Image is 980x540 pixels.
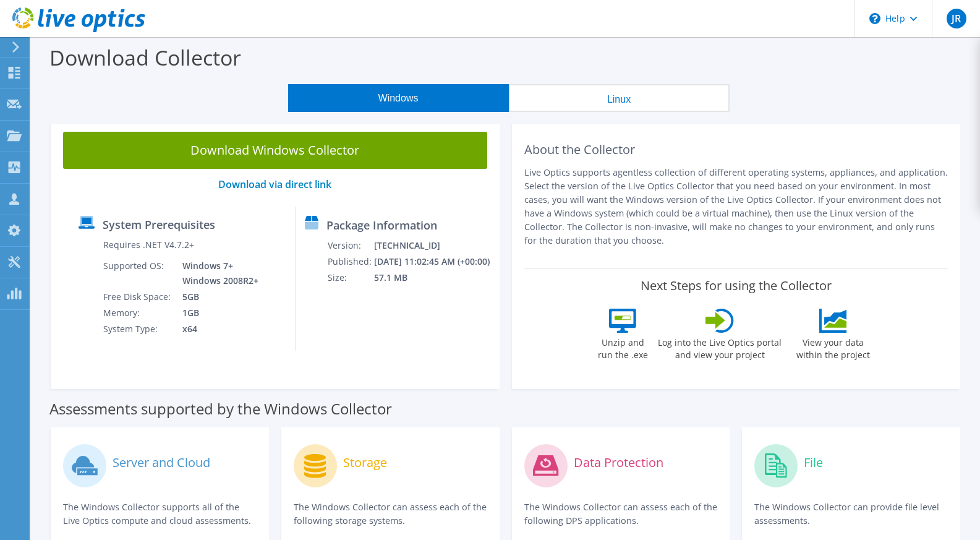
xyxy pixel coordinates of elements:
label: Package Information [326,219,437,231]
label: Storage [343,456,387,469]
p: The Windows Collector can provide file level assessments. [754,500,948,528]
label: Unzip and run the .exe [594,333,651,361]
label: Server and Cloud [113,456,210,469]
p: The Windows Collector can assess each of the following DPS applications. [524,500,718,528]
label: Requires .NET V4.7.2+ [103,239,194,251]
svg: \n [869,13,880,24]
label: System Prerequisites [103,218,215,231]
span: JR [947,9,966,28]
p: Live Optics supports agentless collection of different operating systems, appliances, and applica... [524,166,948,247]
td: Windows 7+ Windows 2008R2+ [173,258,261,289]
label: Next Steps for using the Collector [641,278,832,293]
td: x64 [173,321,261,337]
td: Size: [327,270,373,286]
td: 5GB [173,289,261,305]
label: Data Protection [574,456,663,469]
button: Linux [509,84,730,112]
button: Windows [288,84,509,112]
td: 57.1 MB [373,270,493,286]
td: Memory: [103,305,173,321]
p: The Windows Collector can assess each of the following storage systems. [294,500,487,528]
td: System Type: [103,321,173,337]
td: Published: [327,254,373,270]
a: Download via direct link [218,178,331,191]
label: File [804,456,823,469]
label: View your data within the project [788,333,877,361]
p: The Windows Collector supports all of the Live Optics compute and cloud assessments. [63,500,257,528]
td: Version: [327,238,373,254]
h2: About the Collector [524,142,948,157]
td: 1GB [173,305,261,321]
label: Log into the Live Optics portal and view your project [657,333,782,361]
td: Supported OS: [103,258,173,289]
td: [DATE] 11:02:45 AM (+00:00) [373,254,493,270]
td: [TECHNICAL_ID] [373,238,493,254]
label: Assessments supported by the Windows Collector [49,403,392,415]
a: Download Windows Collector [63,132,487,169]
label: Download Collector [49,43,241,72]
td: Free Disk Space: [103,289,173,305]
